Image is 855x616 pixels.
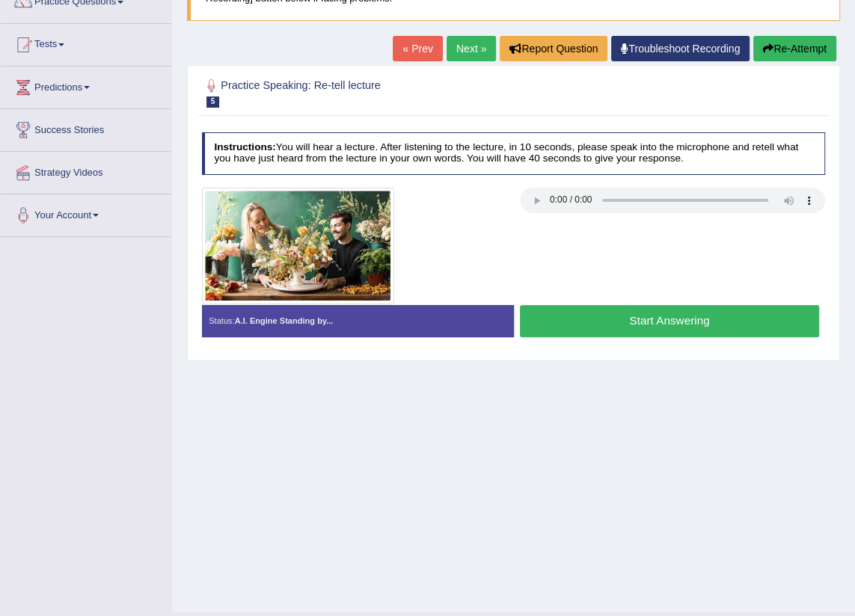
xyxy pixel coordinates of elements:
h2: Practice Speaking: Re-tell lecture [202,76,589,108]
strong: A.I. Engine Standing by... [235,316,334,325]
a: Next » [447,36,496,61]
a: Tests [1,24,171,61]
a: Strategy Videos [1,152,171,189]
div: Status: [202,305,514,338]
button: Re-Attempt [753,36,836,61]
a: Success Stories [1,109,171,147]
span: 5 [206,96,220,108]
button: Start Answering [520,305,819,337]
b: Instructions: [214,141,275,153]
button: Report Question [500,36,607,61]
a: Troubleshoot Recording [611,36,750,61]
a: Your Account [1,194,171,232]
a: « Prev [393,36,442,61]
h4: You will hear a lecture. After listening to the lecture, in 10 seconds, please speak into the mic... [202,132,826,175]
a: Predictions [1,67,171,104]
